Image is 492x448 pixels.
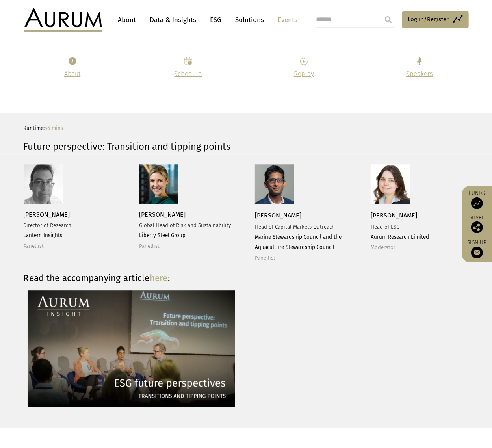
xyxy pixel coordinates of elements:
a: Data & Insights [146,13,201,27]
strong: Liberty Steel Group [139,232,186,239]
input: Submit [381,12,396,28]
a: ESG [206,13,226,27]
a: Sign up [466,239,488,258]
img: Access Funds [471,197,483,209]
span: Panellist [255,255,275,261]
span: Head of Capital Markets Outreach [255,224,335,230]
span: Head of ESG [371,224,399,230]
a: About [114,13,140,27]
span: [PERSON_NAME] [371,212,417,219]
span: 56 mins [45,125,63,132]
a: Solutions [232,13,268,27]
span: Panellist [139,243,160,249]
a: here [150,273,168,283]
a: Schedule [175,70,202,78]
span: [PERSON_NAME] [139,211,186,218]
img: Aurum [24,8,102,32]
iframe: Future perspective: Transition and tipping points [255,289,466,408]
a: Replay [294,70,314,78]
span: Panellist [24,243,44,249]
span: [PERSON_NAME] [255,212,301,219]
span: Moderator [371,244,395,251]
a: Log in/Register [402,11,469,28]
span: Global Head of Risk and Sustainability [139,222,231,229]
strong: Marine Stewardship Council and the Aquaculture Stewardship Council [255,234,342,251]
a: About [64,70,80,78]
img: Share this post [471,221,483,233]
span: Runtime: [24,125,63,132]
a: Speakers [406,70,433,78]
div: Share [466,215,488,233]
span: [PERSON_NAME] [24,211,70,218]
strong: Lantern Insights [24,232,63,239]
a: Events [274,13,298,27]
span: Director of Research [24,222,72,229]
strong: Future perspective: Transition and tipping points [24,141,231,152]
span: Log in/Register [408,15,449,24]
strong: Read the accompanying article : [24,273,170,283]
a: Funds [466,190,488,209]
strong: Aurum Research Limited [371,234,429,240]
img: Sign up to our newsletter [471,247,483,258]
